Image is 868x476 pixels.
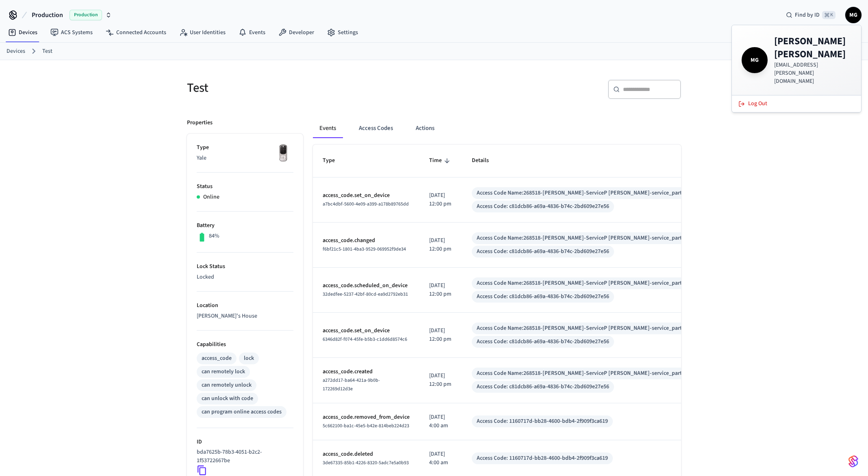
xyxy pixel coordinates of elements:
[323,459,409,466] span: 3de67335-85b1-4226-8320-5adc7e5a0b93
[323,201,409,208] span: a7bc4dbf-5600-4e09-a399-a178b89765dd
[743,49,766,71] span: MG
[197,340,293,349] p: Capabilities
[774,61,851,85] p: [EMAIL_ADDRESS][PERSON_NAME][DOMAIN_NAME]
[313,119,681,138] div: ant example
[429,372,452,389] p: [DATE] 12:00 pm
[273,143,293,164] img: Yale Assure Touchscreen Wifi Smart Lock, Satin Nickel, Front
[323,413,410,422] p: access_code.removed_from_device
[323,336,407,343] span: 6346d82f-f074-45fe-b5b3-c1dd6d8574c6
[197,154,293,162] p: Yale
[429,281,452,299] p: [DATE] 12:00 pm
[477,338,609,346] div: Access Code: c81dcb86-a69a-4836-b74c-2bd609e27e56
[477,247,609,256] div: Access Code: c81dcb86-a69a-4836-b74c-2bd609e27e56
[2,25,44,40] a: Devices
[779,8,842,22] div: Find by ID⌘ K
[209,232,219,240] p: 84%
[429,154,452,167] span: Time
[32,10,63,20] span: Production
[429,236,452,253] p: [DATE] 12:00 pm
[187,119,213,127] p: Properties
[822,11,835,19] span: ⌘ K
[202,354,232,363] div: access_code
[197,221,293,230] p: Battery
[409,119,441,138] button: Actions
[197,182,293,191] p: Status
[197,262,293,271] p: Lock Status
[42,47,52,56] a: Test
[323,450,410,459] p: access_code.deleted
[477,279,690,288] div: Access Code Name: 268518-[PERSON_NAME]-ServiceP [PERSON_NAME]-service_partner
[321,25,365,40] a: Settings
[323,368,410,376] p: access_code.created
[477,324,690,333] div: Access Code Name: 268518-[PERSON_NAME]-ServiceP [PERSON_NAME]-service_partner
[323,422,409,429] span: 5c662100-ba1c-45e5-b42e-814beb224d23
[477,383,609,391] div: Access Code: c81dcb86-a69a-4836-b74c-2bd609e27e56
[272,25,321,40] a: Developer
[733,97,859,110] button: Log Out
[352,119,399,138] button: Access Codes
[323,154,345,167] span: Type
[232,25,272,40] a: Events
[323,281,410,290] p: access_code.scheduled_on_device
[197,448,290,465] p: bda7625b-78b3-4051-b2c2-1f53722667be
[472,154,499,167] span: Details
[323,246,406,253] span: f6bf21c5-1801-4ba3-9529-069952f9de34
[202,381,252,389] div: can remotely unlock
[477,234,690,242] div: Access Code Name: 268518-[PERSON_NAME]-ServiceP [PERSON_NAME]-service_partner
[795,11,820,19] span: Find by ID
[323,377,380,392] span: a272dd17-ba64-421a-9b0b-172269d12d3e
[202,368,245,376] div: can remotely lock
[44,25,99,40] a: ACS Systems
[173,25,232,40] a: User Identities
[197,301,293,310] p: Location
[477,417,608,426] div: Access Code: 1160717d-bb28-4600-bdb4-2f909f3ca619
[429,413,452,430] p: [DATE] 4:00 am
[477,189,690,197] div: Access Code Name: 268518-[PERSON_NAME]-ServiceP [PERSON_NAME]-service_partner
[477,202,609,211] div: Access Code: c81dcb86-a69a-4836-b74c-2bd609e27e56
[846,8,861,22] span: MG
[477,454,608,463] div: Access Code: 1160717d-bb28-4600-bdb4-2f909f3ca619
[313,119,343,138] button: Events
[202,394,253,403] div: can unlock with code
[845,7,861,23] button: MG
[477,369,690,378] div: Access Code Name: 268518-[PERSON_NAME]-ServiceP [PERSON_NAME]-service_partner
[69,10,102,20] span: Production
[323,327,410,335] p: access_code.set_on_device
[848,455,858,468] img: SeamLogoGradient.69752ec5.svg
[429,450,452,467] p: [DATE] 4:00 am
[202,408,282,416] div: can program online access codes
[323,291,408,298] span: 32dedfee-5237-42bf-80cd-ea9d2792eb31
[323,236,410,245] p: access_code.changed
[774,35,851,61] h4: [PERSON_NAME] [PERSON_NAME]
[197,438,293,446] p: ID
[323,191,410,200] p: access_code.set_on_device
[187,80,429,96] h5: Test
[244,354,254,363] div: lock
[197,312,293,320] p: [PERSON_NAME]'s House
[477,292,609,301] div: Access Code: c81dcb86-a69a-4836-b74c-2bd609e27e56
[99,25,173,40] a: Connected Accounts
[429,191,452,208] p: [DATE] 12:00 pm
[203,193,219,201] p: Online
[197,143,293,152] p: Type
[197,273,293,281] p: Locked
[429,327,452,344] p: [DATE] 12:00 pm
[7,47,25,56] a: Devices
